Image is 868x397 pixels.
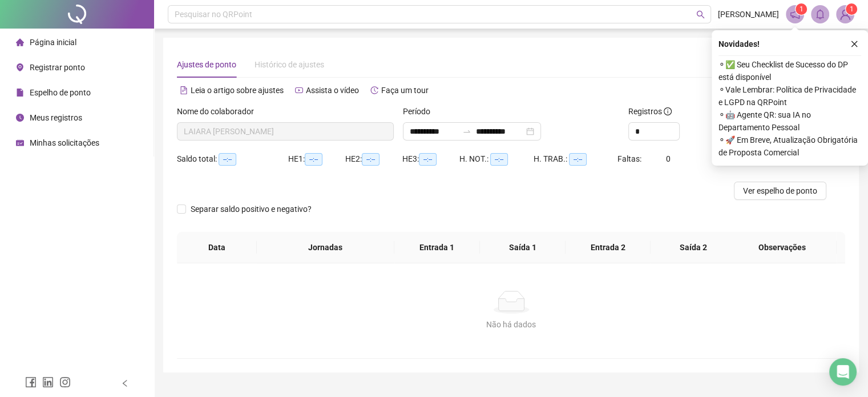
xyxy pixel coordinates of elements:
span: Página inicial [30,38,76,47]
span: schedule [16,139,24,147]
span: close [850,40,858,48]
span: ⚬ Vale Lembrar: Política de Privacidade e LGPD na QRPoint [718,83,861,109]
span: Registrar ponto [30,63,85,72]
sup: Atualize o seu contato no menu Meus Dados [846,3,857,15]
sup: 1 [796,3,807,15]
th: Observações [728,232,837,263]
span: Separar saldo positivo e negativo? [186,203,316,215]
span: Meus registros [30,113,82,122]
th: Data [177,232,257,263]
div: Saldo total: [177,153,288,166]
span: --:-- [490,153,508,166]
span: home [16,38,24,46]
span: file [16,89,24,97]
span: ⚬ 🚀 Em Breve, Atualização Obrigatória de Proposta Comercial [718,134,861,159]
span: file-text [180,86,188,94]
span: Novidades ! [718,38,760,50]
span: Registros [628,105,672,118]
span: --:-- [305,153,322,166]
th: Entrada 2 [566,232,651,263]
span: history [370,86,378,94]
th: Jornadas [257,232,394,263]
span: Faça um tour [381,86,429,95]
div: Open Intercom Messenger [829,358,857,386]
span: Faltas: [617,154,643,163]
div: H. TRAB.: [534,153,617,166]
span: Leia o artigo sobre ajustes [191,86,284,95]
span: environment [16,63,24,71]
span: ⚬ 🤖 Agente QR: sua IA no Departamento Pessoal [718,109,861,134]
span: instagram [59,376,71,388]
span: LAIARA JESUS DE CARVALHO [184,123,387,140]
span: Ajustes de ponto [177,60,236,69]
span: to [462,127,471,136]
span: --:-- [569,153,587,166]
span: --:-- [219,153,236,166]
span: Histórico de ajustes [255,60,324,69]
div: HE 1: [288,153,345,166]
span: --:-- [419,153,437,166]
span: left [121,379,129,387]
div: HE 2: [345,153,402,166]
span: bell [815,9,825,19]
span: notification [790,9,800,19]
span: info-circle [664,107,672,115]
th: Entrada 1 [394,232,480,263]
span: clock-circle [16,114,24,122]
span: swap-right [462,127,471,136]
div: Não há dados [191,318,831,331]
button: Ver espelho de ponto [734,182,826,200]
span: facebook [25,376,37,388]
span: Ver espelho de ponto [743,185,817,197]
div: HE 3: [402,153,459,166]
img: 84044 [837,6,854,23]
span: ⚬ ✅ Seu Checklist de Sucesso do DP está disponível [718,58,861,83]
span: --:-- [362,153,380,166]
span: Assista o vídeo [306,86,359,95]
span: youtube [295,86,303,94]
span: [PERSON_NAME] [718,8,779,21]
span: search [696,10,705,19]
span: 1 [800,5,804,13]
span: linkedin [42,376,54,388]
label: Nome do colaborador [177,105,261,118]
th: Saída 2 [651,232,736,263]
label: Período [403,105,438,118]
th: Saída 1 [480,232,566,263]
span: 0 [666,154,671,163]
div: H. NOT.: [459,153,534,166]
span: Observações [737,241,828,254]
span: Minhas solicitações [30,138,99,147]
span: Espelho de ponto [30,88,91,97]
span: 1 [850,5,854,13]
